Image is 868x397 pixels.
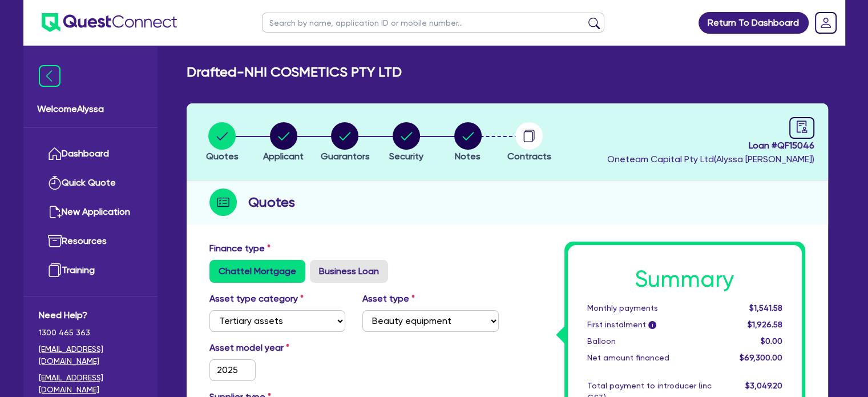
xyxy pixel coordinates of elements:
[455,151,481,162] span: Notes
[209,242,271,255] label: Finance type
[39,227,142,256] a: Resources
[39,308,142,322] span: Need Help?
[39,327,142,339] span: 1300 465 363
[454,122,482,164] button: Notes
[789,117,814,139] a: audit
[362,292,415,306] label: Asset type
[39,256,142,285] a: Training
[747,320,782,329] span: $1,926.58
[42,13,177,32] img: quest-connect-logo-blue
[48,234,62,248] img: resources
[796,121,808,133] span: audit
[39,169,142,198] a: Quick Quote
[811,8,841,38] a: Dropdown toggle
[579,352,720,364] div: Net amount financed
[699,12,809,34] a: Return To Dashboard
[248,192,295,212] h2: Quotes
[48,205,62,219] img: new-application
[760,336,782,346] span: $0.00
[201,341,354,355] label: Asset model year
[39,372,142,396] a: [EMAIL_ADDRESS][DOMAIN_NAME]
[48,176,62,190] img: quick-quote
[263,151,304,162] span: Applicant
[607,154,814,165] span: Oneteam Capital Pty Ltd ( Alyssa [PERSON_NAME] )
[579,319,720,331] div: First instalment
[39,198,142,227] a: New Application
[579,335,720,347] div: Balloon
[209,260,305,283] label: Chattel Mortgage
[205,122,239,164] button: Quotes
[749,303,782,312] span: $1,541.58
[263,122,304,164] button: Applicant
[320,151,369,162] span: Guarantors
[587,266,782,293] h1: Summary
[39,343,142,367] a: [EMAIL_ADDRESS][DOMAIN_NAME]
[507,122,552,164] button: Contracts
[39,65,60,87] img: icon-menu-close
[579,302,720,314] div: Monthly payments
[507,151,551,162] span: Contracts
[389,122,424,164] button: Security
[39,139,142,169] a: Dashboard
[648,321,656,329] span: i
[262,13,604,33] input: Search by name, application ID or mobile number...
[48,263,62,277] img: training
[739,353,782,362] span: $69,300.00
[607,139,814,153] span: Loan # QF15046
[320,122,370,164] button: Guarantors
[187,64,402,81] h2: Drafted - NHI COSMETICS PTY LTD
[310,260,388,283] label: Business Loan
[209,189,237,216] img: step-icon
[389,151,423,162] span: Security
[37,102,144,116] span: Welcome Alyssa
[745,381,782,390] span: $3,049.20
[209,292,304,306] label: Asset type category
[206,151,239,162] span: Quotes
